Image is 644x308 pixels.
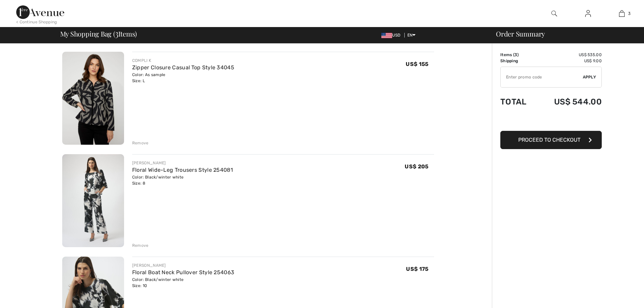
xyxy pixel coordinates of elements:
[580,9,596,18] a: Sign In
[132,57,234,64] div: COMPLI K
[62,154,124,247] img: Floral Wide-Leg Trousers Style 254081
[132,242,149,248] div: Remove
[536,90,602,113] td: US$ 544.00
[16,5,64,19] img: 1ère Avenue
[536,58,602,64] td: US$ 9.00
[132,140,149,146] div: Remove
[500,131,602,149] button: Proceed to Checkout
[115,29,118,38] span: 3
[500,90,536,113] td: Total
[488,30,640,37] div: Order Summary
[62,52,124,145] img: Zipper Closure Casual Top Style 34045
[500,113,602,128] iframe: PayPal
[132,277,234,289] div: Color: Black/winter white Size: 10
[405,163,428,170] span: US$ 205
[583,74,596,80] span: Apply
[381,33,403,38] span: USD
[515,52,517,57] span: 3
[406,266,428,272] span: US$ 175
[551,9,557,18] img: search the website
[132,72,234,84] div: Color: As sample Size: L
[628,10,630,17] span: 3
[619,9,625,18] img: My Bag
[132,64,234,71] a: Zipper Closure Casual Top Style 34045
[536,52,602,58] td: US$ 535.00
[132,160,233,166] div: [PERSON_NAME]
[132,167,233,173] a: Floral Wide-Leg Trousers Style 254081
[500,52,536,58] td: Items ( )
[60,30,137,37] span: My Shopping Bag ( Items)
[407,33,416,38] span: EN
[132,269,234,276] a: Floral Boat Neck Pullover Style 254063
[585,9,591,18] img: My Info
[500,58,536,64] td: Shipping
[132,174,233,186] div: Color: Black/winter white Size: 8
[605,9,638,18] a: 3
[406,61,428,67] span: US$ 155
[132,262,234,268] div: [PERSON_NAME]
[16,19,57,25] div: < Continue Shopping
[381,33,392,38] img: US Dollar
[518,137,580,143] span: Proceed to Checkout
[501,67,583,87] input: Promo code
